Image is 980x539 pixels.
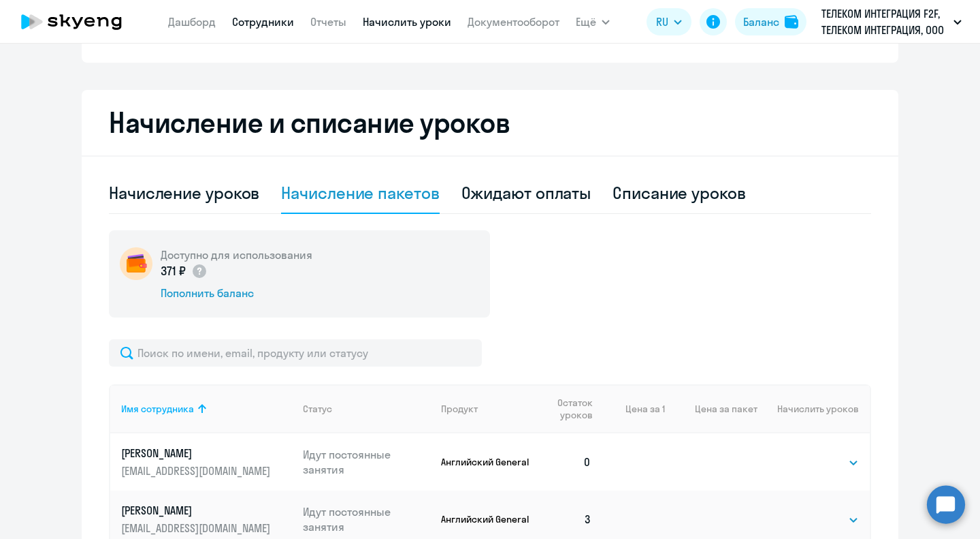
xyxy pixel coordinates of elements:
span: Остаток уроков [544,397,592,421]
p: ТЕЛЕКОМ ИНТЕГРАЦИЯ F2F, ТЕЛЕКОМ ИНТЕГРАЦИЯ, ООО [821,5,948,38]
span: Ещё [576,14,596,30]
a: Сотрудники [232,15,294,29]
a: Отчеты [310,15,346,29]
p: [PERSON_NAME] [121,503,274,518]
th: Цена за 1 [602,384,665,433]
div: Продукт [441,403,533,415]
h5: Доступно для использования [161,247,312,262]
p: Английский General [441,513,533,525]
p: Идут постоянные занятия [303,447,431,477]
div: Ожидают оплаты [461,182,591,204]
input: Поиск по имени, email, продукту или статусу [109,339,482,367]
a: Начислить уроки [363,15,451,29]
td: 0 [533,433,602,491]
p: Английский General [441,456,533,468]
div: Продукт [441,403,478,415]
a: [PERSON_NAME][EMAIL_ADDRESS][DOMAIN_NAME] [121,446,292,478]
a: [PERSON_NAME][EMAIL_ADDRESS][DOMAIN_NAME] [121,503,292,536]
p: [EMAIL_ADDRESS][DOMAIN_NAME] [121,521,274,536]
h2: Начисление и списание уроков [109,106,871,139]
button: RU [647,8,691,35]
img: wallet-circle.png [120,247,152,280]
div: Начисление пакетов [281,182,439,204]
span: RU [656,14,668,30]
a: Дашборд [168,15,216,29]
p: [EMAIL_ADDRESS][DOMAIN_NAME] [121,463,274,478]
p: Идут постоянные занятия [303,504,431,534]
div: Статус [303,403,431,415]
div: Имя сотрудника [121,403,292,415]
button: Балансbalance [735,8,806,35]
p: 371 ₽ [161,262,208,280]
th: Цена за пакет [665,384,757,433]
div: Статус [303,403,332,415]
div: Начисление уроков [109,182,259,204]
th: Начислить уроков [757,384,870,433]
div: Имя сотрудника [121,403,194,415]
button: Ещё [576,8,610,35]
div: Списание уроков [612,182,746,204]
a: Документооборот [468,15,559,29]
button: ТЕЛЕКОМ ИНТЕГРАЦИЯ F2F, ТЕЛЕКОМ ИНТЕГРАЦИЯ, ООО [815,5,968,38]
div: Баланс [743,14,779,30]
p: [PERSON_NAME] [121,446,274,461]
img: balance [785,15,798,29]
div: Остаток уроков [544,397,602,421]
div: Пополнить баланс [161,286,312,301]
